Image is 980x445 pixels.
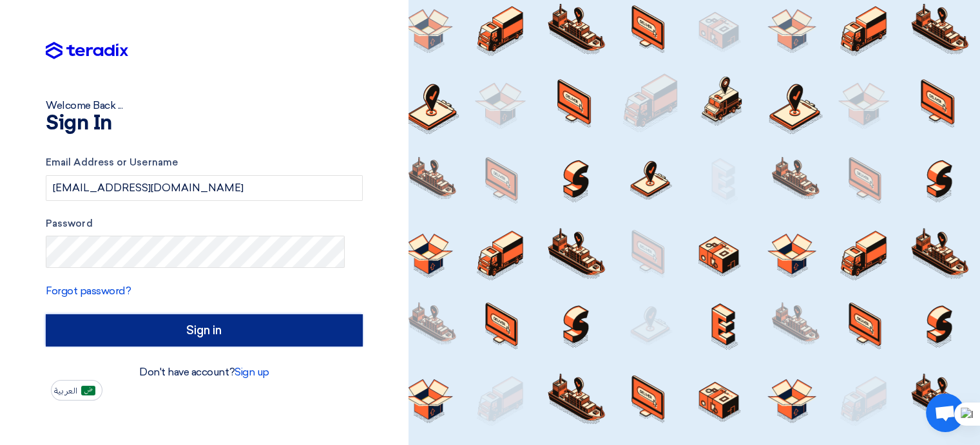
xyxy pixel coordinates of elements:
[54,386,77,395] span: العربية
[46,365,363,380] div: Don't have account?
[46,175,363,201] input: Enter your business email or username
[46,98,363,113] div: Welcome Back ...
[81,386,95,395] img: ar-AR.png
[46,314,363,346] input: Sign in
[46,42,128,60] img: Teradix logo
[51,380,102,401] button: العربية
[235,366,269,378] a: Sign up
[46,113,363,134] h1: Sign In
[46,216,363,231] label: Password
[46,155,363,170] label: Email Address or Username
[46,285,131,297] a: Forgot password?
[926,393,965,432] div: Open chat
